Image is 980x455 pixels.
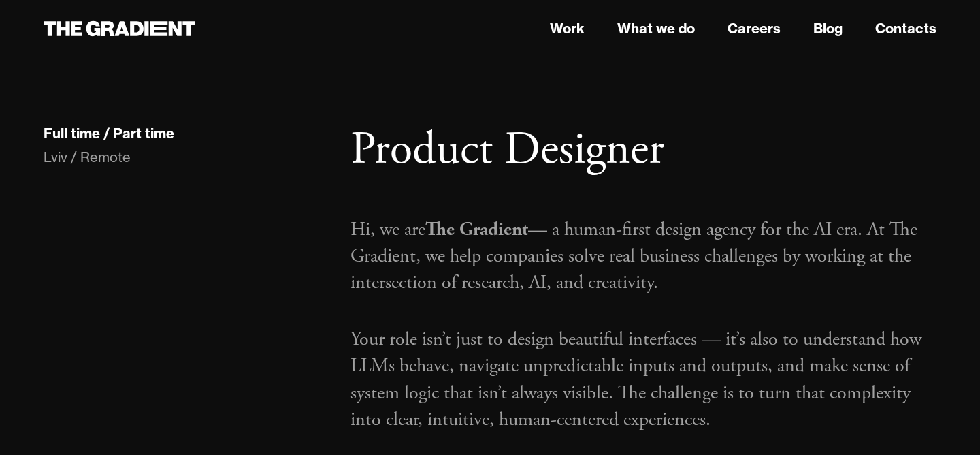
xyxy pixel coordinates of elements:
h1: Product Designer [350,123,936,178]
a: Blog [813,18,843,39]
p: Your role isn’t just to design beautiful interfaces — it’s also to understand how LLMs behave, na... [350,326,936,433]
p: Hi, we are — a human-first design agency for the AI era. At The Gradient, we help companies solve... [350,217,936,297]
a: Contacts [875,18,936,39]
a: What we do [617,18,695,39]
a: Careers [728,18,781,39]
div: Lviv / Remote [44,148,323,167]
div: Full time / Part time [44,125,174,142]
a: Work [550,18,585,39]
strong: The Gradient [425,217,528,242]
